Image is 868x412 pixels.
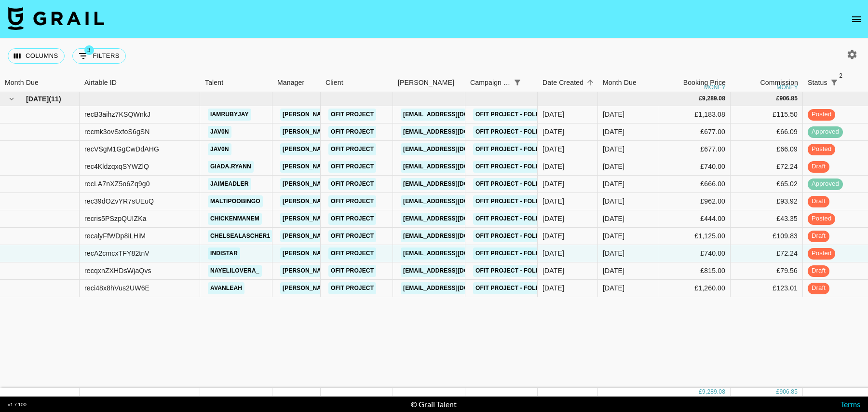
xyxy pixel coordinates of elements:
div: £666.00 [658,176,731,193]
a: Ofit Project - Follow Me [473,109,562,121]
div: recalyFfWDp8iLHiM [84,231,146,241]
div: £109.83 [731,228,803,245]
div: Talent [205,73,223,92]
div: £ [699,388,702,396]
span: posted [808,214,835,223]
a: Ofit Project - Follow Me Sound Promo [473,247,609,260]
div: Aug '25 [603,214,624,223]
div: £123.01 [731,280,803,297]
a: Ofit Project [328,126,376,138]
a: Ofit Project - Follow Me Sound Promo [473,282,609,294]
div: Month Due [5,73,39,92]
a: [EMAIL_ADDRESS][DOMAIN_NAME] [401,109,509,121]
div: 1 active filter [511,76,524,89]
a: [PERSON_NAME][EMAIL_ADDRESS][DOMAIN_NAME] [280,126,437,138]
div: Aug '25 [603,144,624,154]
a: Ofit Project - Follow Me post completion payment [473,143,651,155]
div: money [776,84,798,90]
a: Ofit Project - Follow Me Sound Promo [473,265,609,277]
a: [PERSON_NAME][EMAIL_ADDRESS][DOMAIN_NAME] [280,230,437,242]
div: £962.00 [658,193,731,210]
a: Ofit Project - Follow Me [473,126,562,138]
a: [EMAIL_ADDRESS][DOMAIN_NAME] [401,195,509,207]
div: 25/08/2025 [542,248,564,258]
div: recris5PSzpQUIZKa [84,214,147,223]
div: £1,260.00 [658,280,731,297]
div: recA2cmcxTFY82tnV [84,248,149,258]
div: £93.92 [731,193,803,210]
a: Ofit Project [328,143,376,155]
div: v 1.7.100 [8,401,27,408]
div: Aug '25 [603,127,624,137]
a: indistar [208,247,240,260]
div: 9,289.08 [702,388,725,396]
a: [PERSON_NAME][EMAIL_ADDRESS][DOMAIN_NAME] [280,109,437,121]
div: £ [776,388,780,396]
span: posted [808,145,835,154]
span: draft [808,232,829,241]
div: 25/08/2025 [542,179,564,189]
button: Sort [583,76,597,89]
div: £740.00 [658,245,731,262]
div: Status [808,73,827,92]
div: £66.09 [731,124,803,141]
div: £740.00 [658,158,731,176]
div: recqxnZXHDsWjaQvs [84,266,151,275]
a: Ofit Project - Follow Me Sound Promo [473,195,609,207]
div: Date Created [542,73,583,92]
div: recVSgM1GgCwDdAHG [84,144,159,154]
a: [PERSON_NAME][EMAIL_ADDRESS][DOMAIN_NAME] [280,282,437,294]
button: Show filters [511,76,524,89]
span: 3 [84,45,94,55]
span: draft [808,197,829,206]
div: £1,125.00 [658,228,731,245]
a: [PERSON_NAME][EMAIL_ADDRESS][DOMAIN_NAME] [280,213,437,225]
a: Ofit Project [328,178,376,190]
a: maltipoobingo [208,195,263,207]
a: Ofit Project [328,161,376,173]
div: 25/08/2025 [542,196,564,206]
a: [PERSON_NAME][EMAIL_ADDRESS][DOMAIN_NAME] [280,265,437,277]
div: Aug '25 [603,266,624,275]
span: ( 11 ) [49,94,61,104]
div: Booking Price [683,73,726,92]
div: £72.24 [731,158,803,176]
div: Aug '25 [603,162,624,171]
a: [EMAIL_ADDRESS][DOMAIN_NAME] [401,161,509,173]
span: posted [808,249,835,258]
div: 25/08/2025 [542,231,564,241]
div: 906.85 [779,95,798,103]
div: reci48x8hVus2UW6E [84,283,149,293]
div: £115.50 [731,106,803,124]
div: £444.00 [658,210,731,228]
div: Aug '25 [603,231,624,241]
div: Aug '25 [603,110,624,119]
div: Commission [760,73,798,92]
img: Grail Talent [8,7,104,30]
button: open drawer [847,10,866,29]
a: Ofit Project - Follow Me Sound Promo [473,213,609,225]
div: Aug '25 [603,283,624,293]
a: [PERSON_NAME][EMAIL_ADDRESS][DOMAIN_NAME] [280,247,437,260]
div: © Grail Talent [411,399,457,409]
div: 28/08/2025 [542,266,564,275]
a: Ofit Project - Follow Me Sound Promo [473,178,609,190]
a: [PERSON_NAME][EMAIL_ADDRESS][DOMAIN_NAME] [280,195,437,207]
div: 2 active filters [827,76,841,89]
div: Month Due [598,73,658,92]
a: [PERSON_NAME][EMAIL_ADDRESS][DOMAIN_NAME] [280,143,437,155]
a: [EMAIL_ADDRESS][DOMAIN_NAME] [401,178,509,190]
div: £65.02 [731,176,803,193]
div: £79.56 [731,262,803,280]
a: [EMAIL_ADDRESS][DOMAIN_NAME] [401,265,509,277]
a: jav0n [208,143,231,155]
a: [EMAIL_ADDRESS][DOMAIN_NAME] [401,126,509,138]
div: recmk3ovSxfoS6gSN [84,127,150,137]
span: [DATE] [26,94,49,104]
a: Terms [841,399,860,409]
a: [EMAIL_ADDRESS][DOMAIN_NAME] [401,213,509,225]
a: nayelilovera_ [208,265,262,277]
div: Campaign (Type) [470,73,511,92]
div: Aug '25 [603,179,624,189]
div: 25/08/2025 [542,214,564,223]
